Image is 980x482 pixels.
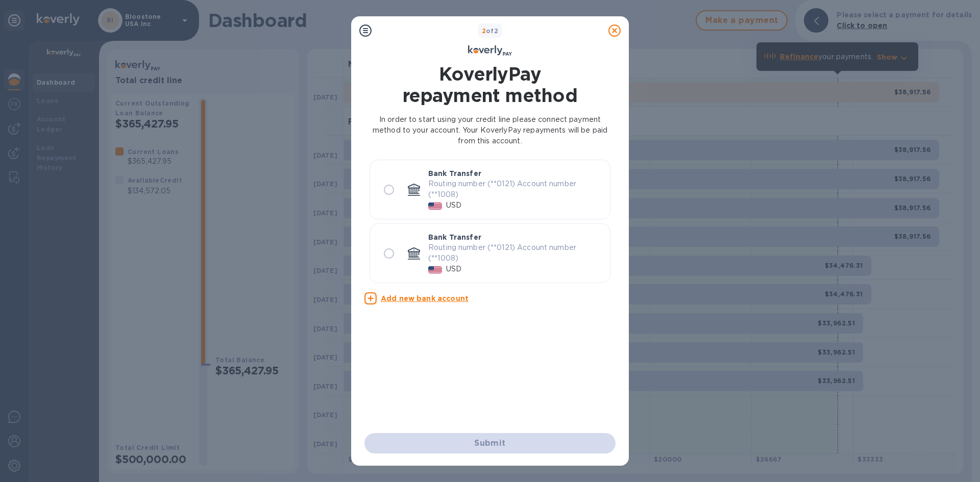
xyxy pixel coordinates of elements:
img: USD [428,266,442,273]
span: 2 [482,27,486,35]
b: of 2 [482,27,499,35]
h1: KoverlyPay repayment method [364,63,616,106]
p: Routing number (**0121) Account number (**1008) [428,242,602,264]
p: USD [446,264,461,274]
img: USD [428,202,442,210]
p: In order to start using your credit line please connect payment method to your account. Your Kove... [364,114,616,146]
p: Routing number (**0121) Account number (**1008) [428,179,602,200]
u: Add new bank account [381,294,469,302]
p: Bank Transfer [428,168,481,179]
p: Bank Transfer [428,232,481,242]
p: USD [446,200,461,211]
